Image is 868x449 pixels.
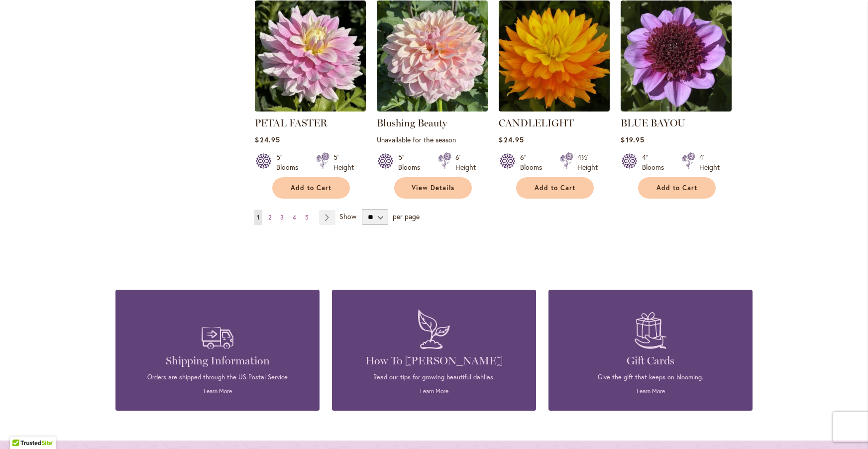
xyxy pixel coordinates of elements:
div: 5" Blooms [398,152,426,172]
a: 4 [290,210,299,225]
span: $19.95 [621,135,644,144]
span: per page [393,212,420,221]
a: PETAL FASTER [255,104,366,113]
h4: How To [PERSON_NAME] [347,354,521,368]
div: 5" Blooms [276,152,304,172]
span: 1 [257,214,259,221]
a: BLUE BAYOU [621,104,732,113]
a: PETAL FASTER [255,117,327,129]
span: Show [339,212,356,221]
div: 4" Blooms [642,152,670,172]
div: 4½' Height [577,152,598,172]
a: View Details [394,177,472,199]
button: Add to Cart [638,177,716,199]
span: 4 [293,214,296,221]
a: Blushing Beauty [377,104,488,113]
iframe: Launch Accessibility Center [7,414,35,442]
a: Learn More [204,387,232,395]
a: Learn More [420,387,448,395]
h4: Shipping Information [130,354,305,368]
img: CANDLELIGHT [499,0,610,112]
span: Add to Cart [291,184,331,192]
p: Orders are shipped through the US Postal Service [130,373,305,382]
img: BLUE BAYOU [621,0,732,112]
a: CANDLELIGHT [499,117,574,129]
a: Blushing Beauty [377,117,447,129]
button: Add to Cart [516,177,594,199]
span: $24.95 [499,135,524,144]
img: Blushing Beauty [377,0,488,112]
a: BLUE BAYOU [621,117,685,129]
p: Unavailable for the season [377,135,488,144]
div: 4' Height [699,152,720,172]
span: View Details [412,184,454,192]
a: Learn More [637,387,665,395]
a: 2 [266,210,274,225]
span: 2 [268,214,271,221]
span: $24.95 [255,135,280,144]
span: 3 [280,214,284,221]
a: 3 [278,210,286,225]
img: PETAL FASTER [255,0,366,112]
span: Add to Cart [656,184,697,192]
p: Read our tips for growing beautiful dahlias. [347,373,521,382]
a: 5 [303,210,311,225]
button: Add to Cart [272,177,350,199]
div: 5' Height [333,152,354,172]
span: 5 [305,214,309,221]
span: Add to Cart [535,184,575,192]
h4: Gift Cards [563,354,738,368]
div: 6" Blooms [520,152,548,172]
div: 6' Height [455,152,476,172]
a: CANDLELIGHT [499,104,610,113]
p: Give the gift that keeps on blooming. [563,373,738,382]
